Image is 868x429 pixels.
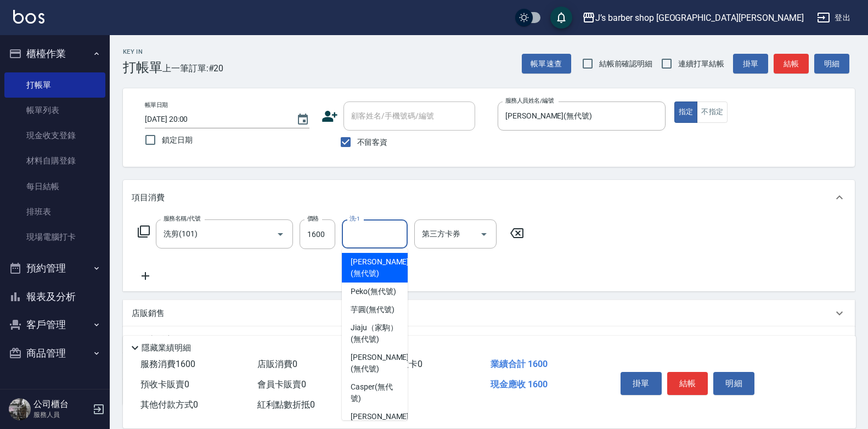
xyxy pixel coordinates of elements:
div: J’s barber shop [GEOGRAPHIC_DATA][PERSON_NAME] [595,11,804,25]
button: Open [272,225,289,243]
span: 服務消費 1600 [140,359,195,369]
span: Peko (無代號) [351,286,396,297]
button: 報表及分析 [4,283,105,311]
span: 業績合計 1600 [491,359,548,369]
a: 排班表 [4,199,105,224]
a: 打帳單 [4,72,105,98]
img: Person [9,398,31,420]
span: 芋圓 (無代號) [351,304,394,315]
p: 服務人員 [33,410,89,420]
button: save [550,7,572,29]
button: 掛單 [621,372,662,395]
p: 店販銷售 [132,308,165,319]
a: 每日結帳 [4,174,105,199]
button: 掛單 [733,54,768,74]
button: Choose date, selected date is 2025-09-13 [290,106,316,133]
a: 材料自購登錄 [4,148,105,173]
label: 價格 [307,214,319,223]
button: 結帳 [774,54,809,74]
span: [PERSON_NAME] (無代號) [351,256,409,279]
a: 現場電腦打卡 [4,224,105,250]
input: YYYY/MM/DD hh:mm [145,110,285,128]
span: 上一筆訂單:#20 [162,61,224,75]
button: 商品管理 [4,339,105,368]
a: 現金收支登錄 [4,123,105,148]
label: 帳單日期 [145,101,168,109]
a: 帳單列表 [4,98,105,123]
span: 結帳前確認明細 [599,58,653,70]
span: 店販消費 0 [257,359,297,369]
span: Casper (無代號) [351,381,399,404]
button: 帳單速查 [522,54,571,74]
span: 預收卡販賣 0 [140,379,189,390]
span: Jiaju（家駒） (無代號) [351,322,399,345]
button: 客戶管理 [4,311,105,339]
button: 預約管理 [4,254,105,283]
button: 明細 [814,54,849,74]
button: 登出 [813,8,855,28]
div: 店販銷售 [123,300,855,326]
div: 項目消費 [123,180,855,215]
span: 現金應收 1600 [491,379,548,390]
span: 紅利點數折抵 0 [257,399,315,410]
img: Logo [13,10,44,24]
span: 其他付款方式 0 [140,399,198,410]
p: 隱藏業績明細 [142,342,191,354]
button: 指定 [674,101,698,123]
span: 不留客資 [357,137,388,148]
button: 結帳 [667,372,708,395]
span: [PERSON_NAME] (無代號) [351,352,409,375]
h5: 公司櫃台 [33,399,89,410]
p: 預收卡販賣 [132,334,173,346]
button: 櫃檯作業 [4,39,105,68]
h3: 打帳單 [123,60,162,75]
button: 明細 [713,372,754,395]
div: 預收卡販賣 [123,326,855,353]
span: 會員卡販賣 0 [257,379,306,390]
p: 項目消費 [132,192,165,204]
button: J’s barber shop [GEOGRAPHIC_DATA][PERSON_NAME] [578,7,808,29]
label: 服務人員姓名/編號 [505,97,554,105]
span: 鎖定日期 [162,134,193,146]
button: 不指定 [697,101,728,123]
button: Open [475,225,493,243]
label: 洗-1 [350,214,360,223]
h2: Key In [123,48,162,55]
label: 服務名稱/代號 [164,214,200,223]
span: 連續打單結帳 [678,58,724,70]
